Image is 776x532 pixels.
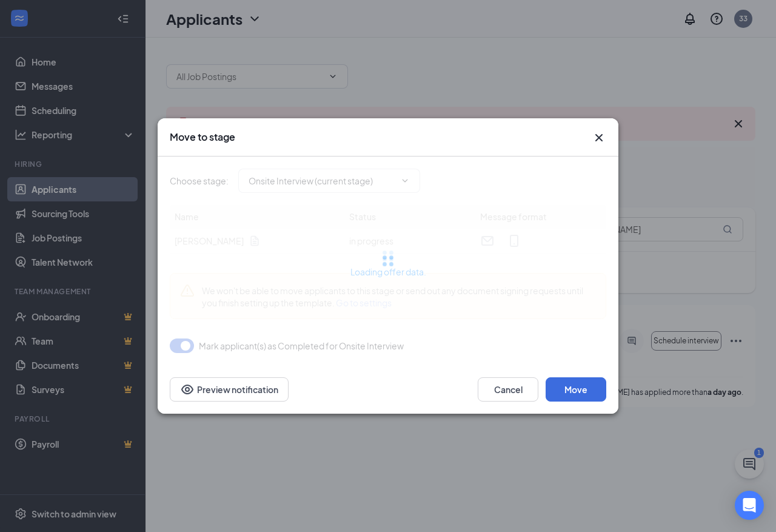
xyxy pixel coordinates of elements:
[592,130,606,145] svg: Cross
[592,130,606,145] button: Close
[170,130,235,144] h3: Move to stage
[735,491,764,520] div: Open Intercom Messenger
[546,377,606,402] button: Move
[478,377,538,402] button: Cancel
[170,377,289,402] button: Preview notificationEye
[180,382,195,397] svg: Eye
